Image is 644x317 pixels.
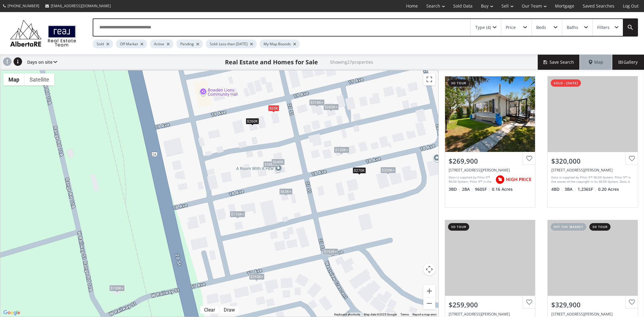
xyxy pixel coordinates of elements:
span: 0.16 Acres [492,186,513,192]
div: $260K [245,118,259,124]
span: 0.20 Acres [598,186,619,192]
div: $65K [268,105,279,111]
span: 3 BD [449,186,460,192]
div: $260K+ [323,104,338,110]
div: Clear [203,307,216,313]
div: Map [580,55,612,70]
div: Click to clear. [200,307,219,313]
div: $320,000 [551,156,634,166]
span: HIGH PRICE [506,176,531,183]
button: Show satellite imagery [24,73,54,85]
span: Map data ©2025 Google [364,313,397,316]
div: 2027 19 Avenue, Bowden, AB T0M0K0 [449,312,531,317]
div: $270K [352,167,366,174]
div: Pending [176,40,203,48]
div: Filters [597,25,610,30]
img: Google [2,309,22,317]
a: 3d tour$269,900[STREET_ADDRESS][PERSON_NAME]Data is supplied by Pillar 9™ MLS® System. Pillar 9™ ... [439,70,541,214]
div: Data is supplied by Pillar 9™ MLS® System. Pillar 9™ is the owner of the copyright in its MLS® Sy... [449,175,492,184]
span: 4 BD [551,186,563,192]
a: Terms [400,313,409,316]
div: Sold [93,40,113,48]
span: Map [589,59,603,65]
span: Gallery [619,59,638,65]
a: sold - [DATE]$320,000[STREET_ADDRESS][PERSON_NAME]Data is supplied by Pillar 9™ MLS® System. Pill... [541,70,644,214]
span: [PHONE_NUMBER] [8,3,39,8]
div: Click to draw. [220,307,239,313]
div: Sold: Less than [DATE] [206,40,257,48]
a: [EMAIL_ADDRESS][DOMAIN_NAME] [42,0,114,11]
button: Zoom out [423,297,435,309]
div: $259,900 [449,300,531,309]
div: $329,900 [551,300,634,309]
div: $63K+ [279,188,293,195]
div: My Map Bounds [260,40,300,48]
div: Data is supplied by Pillar 9™ MLS® System. Pillar 9™ is the owner of the copyright in its MLS® Sy... [551,175,633,184]
div: 2121 18 Avenue, Bowden, AB T0M 0K0 [551,168,634,173]
div: Off Market [116,40,147,48]
button: Save Search [538,55,580,70]
div: $192K+ [322,248,338,255]
div: Active [150,40,173,48]
span: 3 BA [565,186,576,192]
div: $176K+ [230,211,245,217]
div: $293K+ [249,274,264,280]
div: Baths [567,25,578,30]
div: 2121 18 Avenue, Bowden, AB T0M 0K0 [551,312,634,317]
div: Gallery [612,55,644,70]
span: 960 SF [475,186,490,192]
img: rating icon [494,174,506,186]
a: Open this area in Google Maps (opens a new window) [2,309,22,317]
div: Beds [536,25,546,30]
button: Zoom in [423,285,435,297]
h2: Showing 27 properties [330,60,373,64]
span: 2 BA [462,186,473,192]
div: Draw [222,307,236,313]
button: Map camera controls [423,263,435,275]
div: $139K+ [109,285,125,291]
div: $320K+ [380,167,396,173]
button: Toggle fullscreen view [423,73,435,85]
div: $269,900 [449,156,531,166]
button: Show street map [3,73,24,85]
div: $580K [263,161,277,167]
div: 2109 18 Avenue, Bowden, AB T0M 0K0 [449,168,531,173]
div: $640K [271,159,285,165]
div: Price [506,25,516,30]
a: Report a map error [412,313,437,316]
div: $318K+ [309,99,325,105]
div: Days on site [24,55,57,70]
span: [EMAIL_ADDRESS][DOMAIN_NAME] [51,3,111,8]
img: Logo [7,18,79,48]
h1: Real Estate and Homes for Sale [225,58,318,66]
button: Keyboard shortcuts [334,312,360,317]
span: 1,236 SF [578,186,597,192]
div: $120K+ [334,147,349,153]
div: Type (4) [475,25,491,30]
